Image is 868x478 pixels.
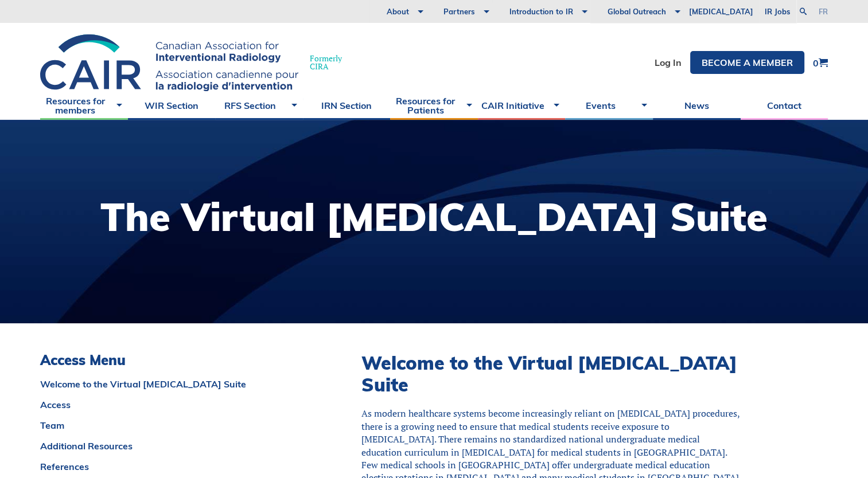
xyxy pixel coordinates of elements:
[128,91,216,120] a: WIR Section
[690,51,804,74] a: Become a member
[819,8,828,15] a: fr
[390,91,478,120] a: Resources for Patients
[40,441,304,450] a: Additional Resources
[215,91,303,120] a: RFS Section
[40,34,298,91] img: CIRA
[655,58,682,67] a: Log In
[310,54,342,70] span: Formerly CIRA
[741,91,828,120] a: Contact
[100,198,768,236] h1: The Virtual [MEDICAL_DATA] Suite
[40,379,304,389] a: Welcome to the Virtual [MEDICAL_DATA] Suite
[40,462,304,471] a: References
[478,91,566,120] a: CAIR Initiative
[565,91,653,120] a: Events
[40,34,353,91] a: FormerlyCIRA
[40,352,304,369] h3: Access Menu
[40,400,304,409] a: Access
[303,91,391,120] a: IRN Section
[653,91,741,120] a: News
[40,421,304,430] a: Team
[813,58,828,68] a: 0
[40,91,128,120] a: Resources for members
[361,351,737,396] span: Welcome to the Virtual [MEDICAL_DATA] Suite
